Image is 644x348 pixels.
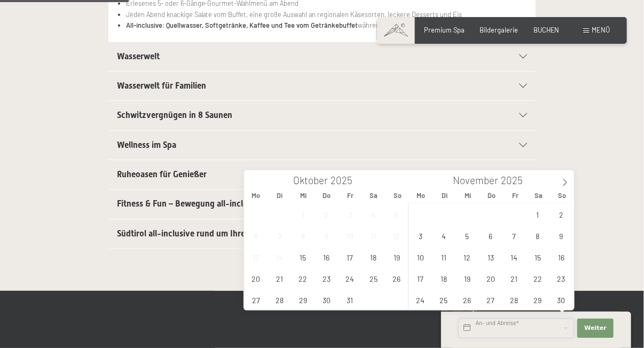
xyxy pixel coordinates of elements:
span: Weiter [584,324,607,333]
span: Oktober 8, 2025 [293,225,313,246]
span: Oktober 24, 2025 [340,268,360,289]
span: November 10, 2025 [410,247,431,267]
span: Oktober 2, 2025 [316,204,337,225]
span: Oktober 10, 2025 [340,225,360,246]
span: Oktober 26, 2025 [387,268,407,289]
span: Sa [362,192,386,199]
span: Wasserwelt [117,51,160,61]
span: November 9, 2025 [551,225,572,246]
span: November 4, 2025 [434,225,454,246]
span: Oktober 12, 2025 [387,225,407,246]
span: November 15, 2025 [528,247,548,267]
span: Oktober 27, 2025 [246,289,266,310]
span: November 1, 2025 [528,204,548,225]
span: November 17, 2025 [410,268,431,289]
a: Bildergalerie [480,26,519,34]
span: November 13, 2025 [481,247,501,267]
span: Oktober 22, 2025 [293,268,313,289]
span: Fr [504,192,527,199]
span: November 12, 2025 [457,247,478,267]
span: Oktober 16, 2025 [316,247,337,267]
span: Wasserwelt für Familien [117,81,206,91]
button: Weiter [577,319,614,338]
span: Mi [457,192,480,199]
span: Südtirol all-inclusive rund um Ihre Reise [117,228,266,239]
span: November 26, 2025 [457,289,478,310]
span: November 21, 2025 [504,268,525,289]
strong: All-inclusive: Quellwasser, Softgetränke, Kaffee und Tee vom Getränkebuffet [126,21,358,29]
span: November 30, 2025 [551,289,572,310]
span: November 16, 2025 [551,247,572,267]
span: Oktober 29, 2025 [293,289,313,310]
span: Oktober 14, 2025 [269,247,290,267]
span: Oktober 18, 2025 [363,247,384,267]
span: Mi [292,192,315,199]
span: Oktober 20, 2025 [246,268,266,289]
span: Sa [527,192,551,199]
span: November 11, 2025 [434,247,454,267]
span: Oktober 28, 2025 [269,289,290,310]
span: November [453,176,498,186]
span: So [551,192,574,199]
span: November 3, 2025 [410,225,431,246]
span: November 6, 2025 [481,225,501,246]
span: November 8, 2025 [528,225,548,246]
span: Ruheoasen für Genießer [117,169,207,179]
span: November 25, 2025 [434,289,454,310]
input: Year [498,174,533,186]
span: Do [315,192,339,199]
span: Oktober 25, 2025 [363,268,384,289]
a: BUCHEN [533,26,560,34]
span: November 7, 2025 [504,225,525,246]
span: Mo [409,192,433,199]
li: Jeden Abend knackige Salate vom Buffet, eine große Auswahl an regionalen Käsesorten, leckere Dess... [126,9,527,20]
span: Oktober 23, 2025 [316,268,337,289]
span: Di [433,192,457,199]
span: November 22, 2025 [528,268,548,289]
span: November 24, 2025 [410,289,431,310]
span: Oktober 19, 2025 [387,247,407,267]
span: Oktober 30, 2025 [316,289,337,310]
span: Wellness im Spa [117,140,176,150]
span: Oktober 17, 2025 [340,247,360,267]
span: Fitness & Fun – Bewegung all-inclusive [117,199,263,209]
span: Oktober 15, 2025 [293,247,313,267]
span: Do [480,192,504,199]
span: November 28, 2025 [504,289,525,310]
span: Oktober 7, 2025 [269,225,290,246]
span: November 19, 2025 [457,268,478,289]
input: Year [328,174,363,186]
a: Premium Spa [425,26,465,34]
span: November 14, 2025 [504,247,525,267]
span: Oktober 13, 2025 [246,247,266,267]
span: November 23, 2025 [551,268,572,289]
span: Oktober 31, 2025 [340,289,360,310]
span: Oktober 9, 2025 [316,225,337,246]
span: Oktober 21, 2025 [269,268,290,289]
span: Oktober 11, 2025 [363,225,384,246]
span: Di [268,192,292,199]
span: Mo [244,192,268,199]
li: während der Essenszeiten [126,20,527,30]
span: Oktober 6, 2025 [246,225,266,246]
span: So [386,192,409,199]
span: Oktober 5, 2025 [387,204,407,225]
span: November 2, 2025 [551,204,572,225]
span: Oktober 4, 2025 [363,204,384,225]
span: Oktober 3, 2025 [340,204,360,225]
span: Fr [339,192,362,199]
span: November 5, 2025 [457,225,478,246]
span: November 20, 2025 [481,268,501,289]
span: November 29, 2025 [528,289,548,310]
span: November 18, 2025 [434,268,454,289]
span: November 27, 2025 [481,289,501,310]
span: Menü [592,26,610,34]
span: Oktober [293,176,328,186]
span: Schwitzvergnügen in 8 Saunen [117,110,232,120]
span: Oktober 1, 2025 [293,204,313,225]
